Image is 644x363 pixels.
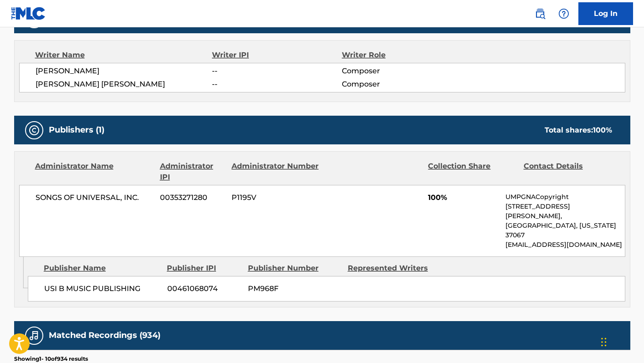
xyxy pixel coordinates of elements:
span: SONGS OF UNIVERSAL, INC. [36,192,154,203]
div: Collection Share [428,161,516,183]
span: [PERSON_NAME] [PERSON_NAME] [36,79,212,90]
span: Composer [342,79,460,90]
span: 00461068074 [167,283,241,294]
span: 00353271280 [160,192,225,203]
iframe: Chat Widget [598,319,644,363]
p: [GEOGRAPHIC_DATA], [US_STATE] 37067 [505,221,624,240]
span: USI B MUSIC PUBLISHING [44,283,160,294]
span: [PERSON_NAME] [36,66,212,77]
span: PM968F [248,283,341,294]
img: search [535,8,546,19]
div: Publisher IPI [167,263,241,274]
span: 100 % [593,126,612,134]
h5: Matched Recordings (934) [49,330,160,341]
div: Publisher Name [44,263,160,274]
p: [EMAIL_ADDRESS][DOMAIN_NAME] [505,240,624,250]
div: Contact Details [524,161,612,183]
p: [STREET_ADDRESS][PERSON_NAME], [505,202,624,221]
img: Publishers [29,125,40,136]
div: Total shares: [545,125,612,136]
div: Drag [601,328,607,356]
span: -- [212,66,341,77]
span: Composer [342,66,460,77]
p: UMPGNACopyright [505,192,624,202]
div: Publisher Number [248,263,341,274]
div: Writer IPI [212,50,342,61]
img: Matched Recordings [29,330,40,341]
span: P1195V [232,192,320,203]
p: Showing 1 - 10 of 934 results [14,355,88,363]
a: Log In [578,2,633,25]
a: Public Search [531,5,549,23]
h5: Publishers (1) [49,125,104,135]
div: Administrator Name [35,161,153,183]
img: help [558,8,569,19]
span: -- [212,79,341,90]
span: 100% [428,192,499,203]
div: Administrator Number [232,161,320,183]
div: Help [555,5,573,23]
div: Administrator IPI [160,161,225,183]
div: Writer Name [35,50,212,61]
div: Writer Role [342,50,460,61]
img: MLC Logo [11,7,46,20]
div: Represented Writers [348,263,441,274]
